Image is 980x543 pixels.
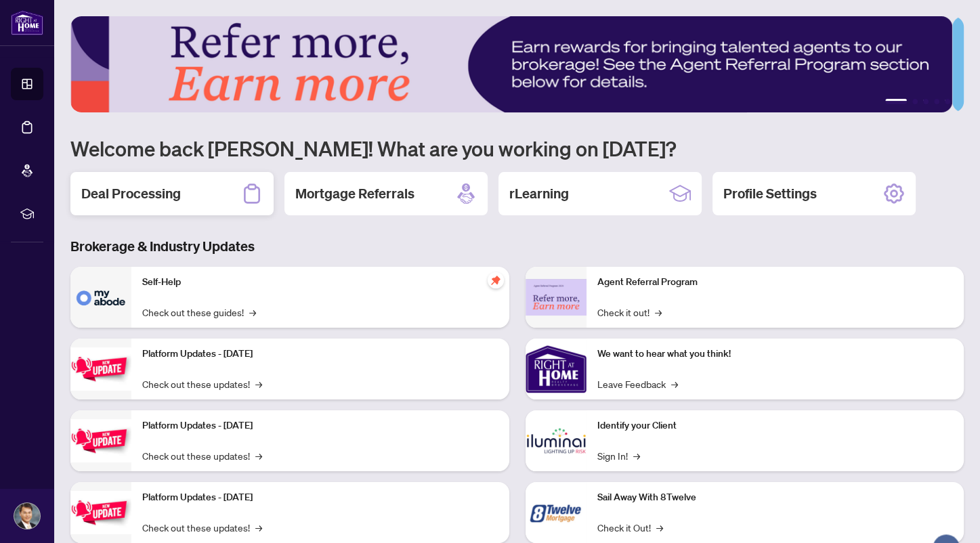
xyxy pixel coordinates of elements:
h1: Welcome back [PERSON_NAME]! What are you working on [DATE]? [70,135,964,161]
p: Self-Help [142,275,498,290]
p: Platform Updates - [DATE] [142,418,498,433]
a: Check out these updates!→ [142,448,262,463]
img: Platform Updates - July 21, 2025 [70,347,131,390]
img: Agent Referral Program [526,279,587,316]
span: pushpin [488,272,504,288]
span: → [671,376,678,391]
h2: Profile Settings [723,184,817,203]
h2: rLearning [509,184,569,203]
img: Identify your Client [526,410,587,471]
p: Sail Away With 8Twelve [597,490,954,505]
span: → [633,448,640,463]
p: We want to hear what you think! [597,347,954,362]
p: Platform Updates - [DATE] [142,347,498,362]
p: Agent Referral Program [597,275,954,290]
img: Self-Help [70,267,131,328]
a: Leave Feedback→ [597,376,678,391]
p: Identify your Client [597,418,954,433]
button: 5 [945,99,950,104]
h3: Brokerage & Industry Updates [70,237,964,256]
img: We want to hear what you think! [526,339,587,399]
button: 2 [912,99,918,104]
span: → [255,448,262,463]
img: Profile Icon [14,503,40,529]
button: 3 [923,99,929,104]
h2: Mortgage Referrals [295,184,414,203]
p: Platform Updates - [DATE] [142,490,498,505]
span: → [255,520,262,535]
img: Platform Updates - July 8, 2025 [70,419,131,462]
a: Check out these updates!→ [142,376,262,391]
h2: Deal Processing [81,184,181,203]
a: Sign In!→ [597,448,640,463]
a: Check it Out!→ [597,520,663,535]
a: Check out these updates!→ [142,520,262,535]
button: 1 [885,99,907,104]
button: Open asap [926,496,966,536]
img: Sail Away With 8Twelve [526,482,587,543]
img: logo [11,10,43,35]
span: → [255,376,262,391]
a: Check it out!→ [597,305,662,320]
span: → [249,305,256,320]
span: → [656,520,663,535]
span: → [655,305,662,320]
img: Slide 0 [70,16,952,112]
a: Check out these guides!→ [142,305,256,320]
img: Platform Updates - June 23, 2025 [70,491,131,534]
button: 4 [934,99,939,104]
